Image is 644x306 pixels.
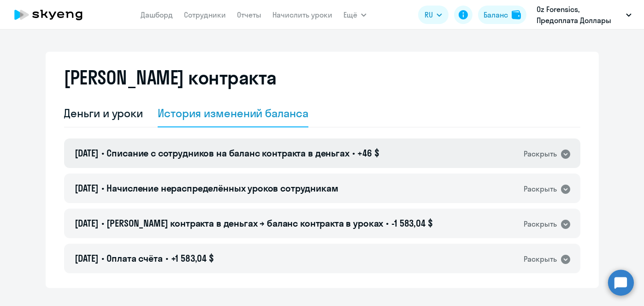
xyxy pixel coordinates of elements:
[386,217,389,229] span: •
[537,4,622,26] p: Oz Forensics, Предоплата Доллары
[512,10,521,19] img: balance
[171,252,214,264] span: +1 583,04 $
[101,252,104,264] span: •
[272,10,332,19] a: Начислить уроки
[343,9,357,20] span: Ещё
[524,148,557,160] div: Раскрыть
[75,147,99,159] span: [DATE]
[75,182,99,194] span: [DATE]
[158,106,308,120] div: История изменений баланса
[391,217,432,229] span: -1 583,04 $
[484,9,508,20] div: Баланс
[524,183,557,195] div: Раскрыть
[343,6,366,24] button: Ещё
[141,10,173,19] a: Дашборд
[101,182,104,194] span: •
[532,4,636,26] button: Oz Forensics, Предоплата Доллары
[418,6,449,24] button: RU
[75,252,99,264] span: [DATE]
[352,147,355,159] span: •
[478,6,526,24] button: Балансbalance
[425,9,433,20] span: RU
[101,147,104,159] span: •
[524,253,557,265] div: Раскрыть
[165,252,168,264] span: •
[184,10,226,19] a: Сотрудники
[64,106,143,120] div: Деньги и уроки
[106,147,349,159] span: Списание с сотрудников на баланс контракта в деньгах
[237,10,261,19] a: Отчеты
[106,182,338,194] span: Начисление нераспределённых уроков сотрудникам
[106,252,162,264] span: Оплата счёта
[106,217,383,229] span: [PERSON_NAME] контракта в деньгах → баланс контракта в уроках
[101,217,104,229] span: •
[524,218,557,230] div: Раскрыть
[75,217,99,229] span: [DATE]
[64,66,277,89] h2: [PERSON_NAME] контракта
[358,147,379,159] span: +46 $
